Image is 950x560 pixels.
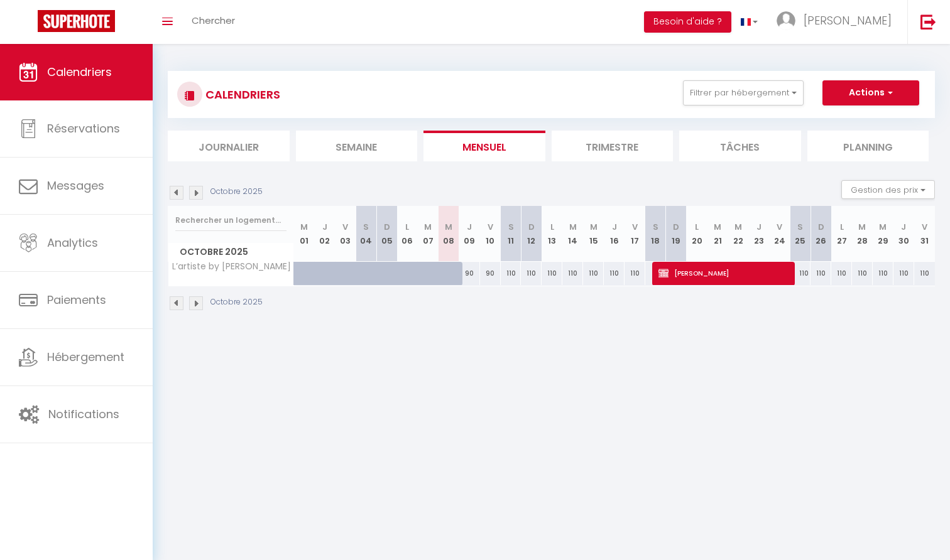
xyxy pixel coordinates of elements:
[893,262,914,285] div: 110
[687,206,707,262] th: 20
[804,13,892,28] span: [PERSON_NAME]
[590,221,598,233] abbr: M
[459,206,480,262] th: 09
[562,206,583,262] th: 14
[542,262,562,285] div: 110
[424,221,432,233] abbr: M
[756,221,762,233] abbr: J
[528,221,535,233] abbr: D
[922,221,927,233] abbr: V
[901,221,906,233] abbr: J
[192,14,235,27] span: Chercher
[48,406,119,422] span: Notifications
[873,206,893,262] th: 29
[47,121,120,136] span: Réservations
[797,221,803,233] abbr: S
[552,131,674,161] li: Trimestre
[445,221,452,233] abbr: M
[604,262,625,285] div: 110
[300,221,308,233] abbr: M
[914,206,935,262] th: 31
[852,262,873,285] div: 110
[47,292,106,308] span: Paiements
[644,11,731,33] button: Besoin d'aide ?
[322,221,327,233] abbr: J
[645,206,666,262] th: 18
[562,262,583,285] div: 110
[625,262,645,285] div: 110
[666,206,687,262] th: 19
[210,186,263,198] p: Octobre 2025
[695,221,699,233] abbr: L
[418,206,439,262] th: 07
[790,206,811,262] th: 25
[818,221,824,233] abbr: D
[873,262,893,285] div: 110
[632,221,638,233] abbr: V
[542,206,562,262] th: 13
[210,296,263,308] p: Octobre 2025
[714,221,721,233] abbr: M
[405,221,409,233] abbr: L
[356,206,376,262] th: 04
[342,221,348,233] abbr: V
[294,206,315,262] th: 01
[569,221,577,233] abbr: M
[831,262,852,285] div: 110
[769,206,790,262] th: 24
[841,180,935,199] button: Gestion des prix
[612,221,617,233] abbr: J
[459,262,480,285] div: 90
[47,349,124,365] span: Hébergement
[852,206,873,262] th: 28
[811,262,831,285] div: 110
[707,206,728,262] th: 21
[423,131,545,161] li: Mensuel
[790,262,811,285] div: 110
[501,262,521,285] div: 110
[893,206,914,262] th: 30
[858,221,866,233] abbr: M
[363,221,369,233] abbr: S
[920,14,936,30] img: logout
[734,221,742,233] abbr: M
[480,206,501,262] th: 10
[583,262,604,285] div: 110
[811,206,831,262] th: 26
[296,131,418,161] li: Semaine
[822,80,919,105] button: Actions
[840,221,844,233] abbr: L
[583,206,604,262] th: 15
[175,209,287,232] input: Rechercher un logement...
[777,221,782,233] abbr: V
[550,221,554,233] abbr: L
[168,131,290,161] li: Journalier
[202,80,280,109] h3: CALENDRIERS
[335,206,356,262] th: 03
[397,206,418,262] th: 06
[508,221,514,233] abbr: S
[653,221,658,233] abbr: S
[38,10,115,32] img: Super Booking
[683,80,804,105] button: Filtrer par hébergement
[384,221,390,233] abbr: D
[376,206,397,262] th: 05
[679,131,801,161] li: Tâches
[521,206,542,262] th: 12
[168,243,293,261] span: Octobre 2025
[807,131,929,161] li: Planning
[467,221,472,233] abbr: J
[748,206,769,262] th: 23
[439,206,459,262] th: 08
[777,11,795,30] img: ...
[728,206,749,262] th: 22
[831,206,852,262] th: 27
[314,206,335,262] th: 02
[879,221,887,233] abbr: M
[604,206,625,262] th: 16
[625,206,645,262] th: 17
[488,221,493,233] abbr: V
[914,262,935,285] div: 110
[521,262,542,285] div: 110
[170,262,291,271] span: L’artiste by [PERSON_NAME]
